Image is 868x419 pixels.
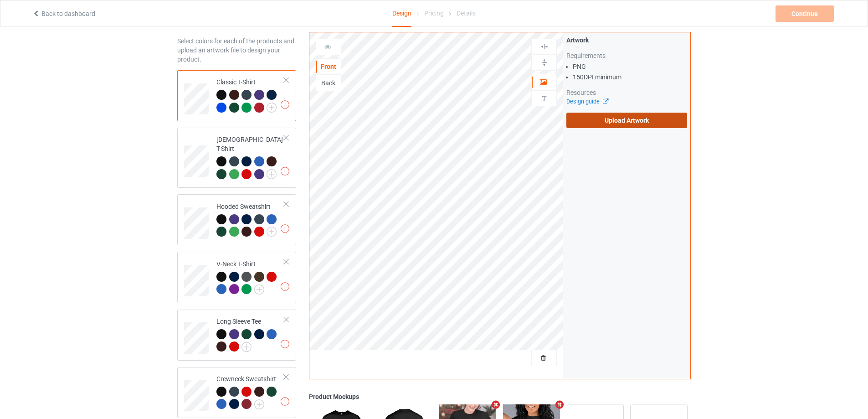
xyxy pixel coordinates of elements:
[566,98,608,105] a: Design guide
[216,202,284,236] div: Hooded Sweatshirt
[254,285,264,295] img: svg+xml;base64,PD94bWwgdmVyc2lvbj0iMS4wIiBlbmNvZGluZz0iVVRGLTgiPz4KPHN2ZyB3aWR0aD0iMjJweCIgaGVpZ2...
[177,252,296,303] div: V-Neck T-Shirt
[281,224,289,233] img: exclamation icon
[490,400,502,409] i: Remove mockup
[566,113,687,128] label: Upload Artwork
[216,259,284,294] div: V-Neck T-Shirt
[573,72,687,82] li: 150 DPI minimum
[540,42,549,51] img: svg%3E%0A
[177,194,296,245] div: Hooded Sweatshirt
[281,282,289,291] img: exclamation icon
[177,367,296,418] div: Crewneck Sweatshirt
[216,317,284,351] div: Long Sleeve Tee
[316,78,341,88] div: Back
[241,342,252,352] img: svg+xml;base64,PD94bWwgdmVyc2lvbj0iMS4wIiBlbmNvZGluZz0iVVRGLTgiPz4KPHN2ZyB3aWR0aD0iMjJweCIgaGVpZ2...
[554,400,565,409] i: Remove mockup
[281,340,289,348] img: exclamation icon
[566,51,687,60] div: Requirements
[540,58,549,67] img: svg%3E%0A
[216,374,284,409] div: Crewneck Sweatshirt
[216,78,284,112] div: Classic T-Shirt
[566,88,687,97] div: Resources
[281,167,289,176] img: exclamation icon
[573,62,687,71] li: PNG
[177,70,296,121] div: Classic T-Shirt
[540,94,549,103] img: svg%3E%0A
[457,0,476,26] div: Details
[424,0,444,26] div: Pricing
[267,227,277,237] img: svg+xml;base64,PD94bWwgdmVyc2lvbj0iMS4wIiBlbmNvZGluZz0iVVRGLTgiPz4KPHN2ZyB3aWR0aD0iMjJweCIgaGVpZ2...
[177,128,296,188] div: [DEMOGRAPHIC_DATA] T-Shirt
[316,62,341,71] div: Front
[177,36,296,64] div: Select colors for each of the products and upload an artwork file to design your product.
[281,397,289,406] img: exclamation icon
[309,392,691,401] div: Product Mockups
[32,10,95,17] a: Back to dashboard
[392,0,411,27] div: Design
[216,135,284,178] div: [DEMOGRAPHIC_DATA] T-Shirt
[566,36,687,45] div: Artwork
[267,103,277,113] img: svg+xml;base64,PD94bWwgdmVyc2lvbj0iMS4wIiBlbmNvZGluZz0iVVRGLTgiPz4KPHN2ZyB3aWR0aD0iMjJweCIgaGVpZ2...
[281,100,289,109] img: exclamation icon
[177,310,296,361] div: Long Sleeve Tee
[254,399,264,409] img: svg+xml;base64,PD94bWwgdmVyc2lvbj0iMS4wIiBlbmNvZGluZz0iVVRGLTgiPz4KPHN2ZyB3aWR0aD0iMjJweCIgaGVpZ2...
[267,169,277,179] img: svg+xml;base64,PD94bWwgdmVyc2lvbj0iMS4wIiBlbmNvZGluZz0iVVRGLTgiPz4KPHN2ZyB3aWR0aD0iMjJweCIgaGVpZ2...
